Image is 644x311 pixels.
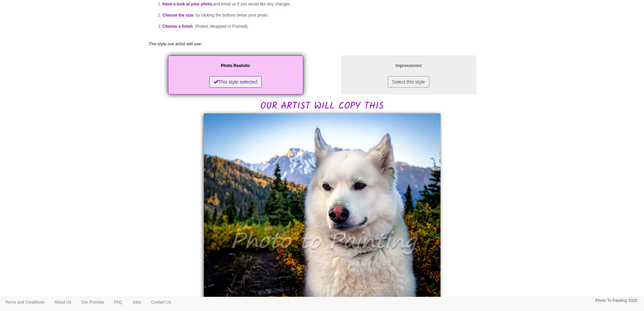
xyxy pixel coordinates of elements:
[175,62,296,69] p: Photo Realistic
[163,13,193,18] span: Choose the size
[163,2,213,6] span: Have a look at your photo,
[388,76,429,88] button: Select this style
[127,297,146,307] a: Jobs
[49,297,76,307] a: About Us
[149,54,495,112] h2: OUR ARTIST WILL COPY THIS
[209,76,262,88] button: This style selected
[163,24,193,29] span: Choose a finish
[204,113,440,297] img: Richard, please would you:
[149,41,202,47] label: The style our artist will use:
[163,21,495,32] li: , (Rolled, Wrapped or Framed).
[163,10,495,21] li: , by clicking the buttons below your photo.
[146,297,176,307] a: Contact Us
[109,297,127,307] a: FAQ
[595,297,637,304] p: Photo To Painting 2025
[348,62,470,69] p: Impressionist
[76,297,109,307] a: Our Promise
